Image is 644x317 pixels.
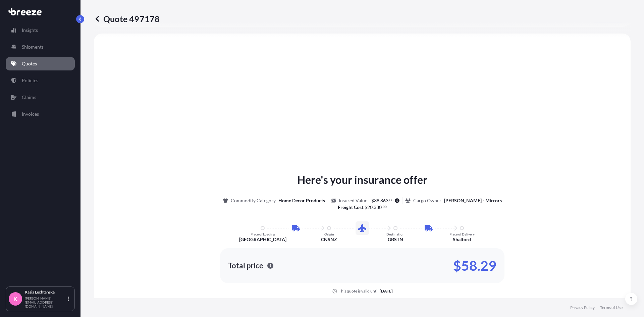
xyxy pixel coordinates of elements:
p: [PERSON_NAME] - Mirrors [444,197,502,204]
p: Destination [386,232,405,236]
p: Home Decor Products [278,197,325,204]
p: [PERSON_NAME][EMAIL_ADDRESS][DOMAIN_NAME] [25,296,66,308]
span: , [373,205,374,210]
p: Insured Value [339,197,367,204]
span: , [379,198,380,203]
p: $58.29 [453,260,496,271]
p: GBSTN [388,236,403,243]
span: $ [371,198,374,203]
p: Place of Delivery [449,232,475,236]
a: Claims [6,91,75,104]
span: 00 [383,206,387,208]
p: Invoices [22,111,39,117]
a: Shipments [6,40,75,54]
a: Insights [6,23,75,37]
span: 00 [389,199,393,201]
b: Freight Cost [338,204,363,210]
p: [GEOGRAPHIC_DATA] [239,236,286,243]
p: [DATE] [380,288,393,294]
p: : [338,204,387,211]
span: $ [365,205,367,210]
a: Invoices [6,107,75,121]
p: Commodity Category [231,197,276,204]
p: Policies [22,77,38,84]
a: Quotes [6,57,75,70]
span: 38 [374,198,379,203]
span: . [389,199,389,201]
p: Insights [22,27,38,34]
a: Privacy Policy [570,305,595,310]
span: . [382,206,383,208]
p: This quote is valid until [339,288,378,294]
span: 863 [380,198,388,203]
p: Here's your insurance offer [297,172,427,188]
p: Quote 497178 [94,13,160,24]
a: Policies [6,74,75,87]
p: Quotes [22,60,37,67]
span: 330 [374,205,382,210]
span: 20 [367,205,373,210]
p: Shipments [22,44,44,50]
p: Claims [22,94,36,101]
p: Shalford [453,236,471,243]
p: Place of Loading [251,232,275,236]
p: Total price [228,262,263,269]
p: CNSNZ [321,236,337,243]
span: K [13,296,17,302]
p: Cargo Owner [413,197,441,204]
p: Kasia Lechtanska [25,289,66,295]
a: Terms of Use [600,305,623,310]
p: Origin [324,232,334,236]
